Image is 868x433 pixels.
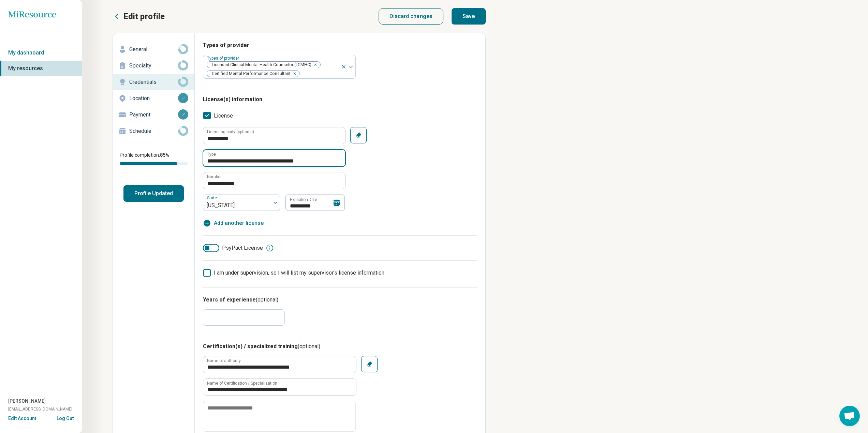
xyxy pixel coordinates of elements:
[203,342,477,351] h3: Certification(s) / specialized training
[129,127,178,135] p: Schedule
[123,185,184,202] button: Profile Updated
[8,406,72,412] span: [EMAIL_ADDRESS][DOMAIN_NAME]
[113,41,194,58] a: General
[8,398,46,405] span: [PERSON_NAME]
[203,150,345,166] input: credential.licenses.0.name
[203,41,477,49] h3: Types of provider
[203,244,263,252] label: PsyPact License
[207,56,240,61] label: Types of provider
[207,152,216,156] label: Type
[57,415,74,420] button: Log Out
[113,11,165,22] button: Edit profile
[214,269,384,276] span: I am under supervision, so I will list my supervisor’s license information
[207,175,222,179] label: Number
[298,343,320,350] span: (optional)
[207,71,293,77] span: Certified Mental Performance Consultant
[160,152,169,158] span: 85 %
[113,58,194,74] a: Specialty
[129,111,178,119] p: Payment
[129,94,178,103] p: Location
[207,130,254,134] label: Licensing body (optional)
[113,107,194,123] a: Payment
[8,415,36,422] button: Edit Account
[203,95,477,104] h3: License(s) information
[203,219,264,227] button: Add another license
[207,196,218,201] label: State
[256,296,278,303] span: (optional)
[123,11,165,22] p: Edit profile
[214,112,233,120] span: License
[129,62,178,70] p: Specialty
[839,406,860,426] a: Open chat
[207,359,241,363] label: Name of authority
[452,8,486,25] button: Save
[203,296,477,304] h3: Years of experience
[113,148,194,169] div: Profile completion:
[379,8,444,25] button: Discard changes
[129,45,178,53] p: General
[214,219,264,227] span: Add another license
[120,162,188,165] div: Profile completion
[207,62,313,68] span: Licensed Clinical Mental Health Counselor (LCMHC)
[113,90,194,107] a: Location
[113,74,194,90] a: Credentials
[129,78,178,86] p: Credentials
[207,381,277,385] label: Name of Certification / Specialization
[113,123,194,139] a: Schedule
